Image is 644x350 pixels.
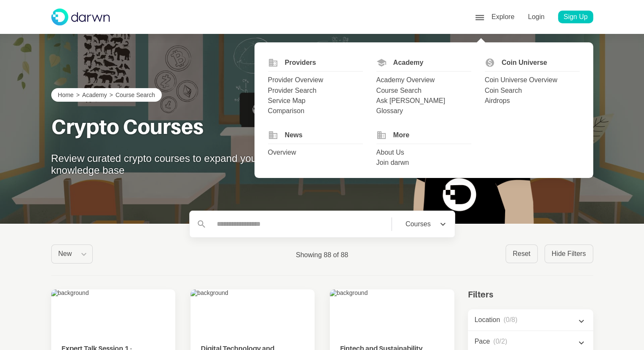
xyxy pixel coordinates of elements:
a: Comparison [268,106,363,116]
a: Coin Search [485,85,580,95]
p: (0/8) [503,316,517,324]
div: New [58,250,72,258]
a: Academy [376,58,471,72]
a: Course Search [116,92,155,98]
a: Provider Search [268,85,363,95]
span: monetization_on [485,58,495,68]
p: Login [527,11,546,24]
span: school [376,58,387,68]
p: Location [475,316,500,324]
p: Pace [475,338,490,345]
a: News [268,130,363,144]
a: Join darwn [376,158,471,168]
a: Glossary [376,106,471,116]
a: About Us [376,147,471,158]
img: background [191,289,315,331]
a: Coin Universe Overview [485,75,580,85]
a: Service Map [268,96,363,106]
a: Login [521,11,551,24]
span: business [376,130,387,140]
p: (0/2) [493,338,507,345]
img: background [51,289,175,331]
p: > [107,92,115,98]
a: Providers [268,58,363,72]
div: Reset [506,244,538,263]
span: business [268,58,278,68]
a: More [376,130,471,144]
div: Hide Filters [544,244,593,263]
a: Ask [PERSON_NAME] [376,96,471,106]
p: Showing 88 of 88 [289,251,355,262]
img: background [330,289,454,331]
h4: Filters [468,289,500,299]
a: Coin Universe [485,58,580,72]
a: Sign Up [558,11,593,24]
a: Airdrops [485,96,580,106]
span: business [268,130,278,140]
p: > [74,92,82,98]
h1: Crypto Courses [51,115,204,139]
div: Courses [406,220,431,228]
a: Overview [268,147,363,158]
p: Review curated crypto courses to expand your skills or knowledge base [51,153,322,176]
a: Academy Overview [376,75,471,85]
a: Academy [82,92,107,98]
a: Home [58,92,74,98]
a: Course Search [376,85,471,95]
a: Provider Overview [268,75,363,85]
